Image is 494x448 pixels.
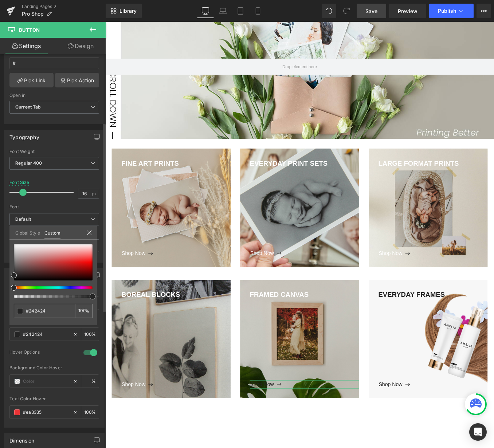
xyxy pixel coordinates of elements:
a: Desktop [197,4,214,18]
a: Global Style [15,226,40,239]
button: More [477,4,491,18]
a: Laptop [214,4,232,18]
span: Pro Shop [22,11,44,17]
a: Design [54,38,107,54]
span: Button [19,27,40,33]
span: Save [365,7,377,15]
button: Publish [429,4,474,18]
div: % [75,304,93,318]
a: Tablet [232,4,249,18]
a: Preview [389,4,426,18]
input: Color [26,307,72,315]
a: Mobile [249,4,267,18]
a: New Library [106,4,142,18]
span: Publish [438,8,456,14]
button: Redo [339,4,354,18]
span: Preview [398,7,417,15]
div: Open Intercom Messenger [469,423,487,441]
button: Undo [322,4,336,18]
a: Custom [44,226,60,239]
span: Library [119,8,137,14]
a: Landing Pages [22,4,106,9]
